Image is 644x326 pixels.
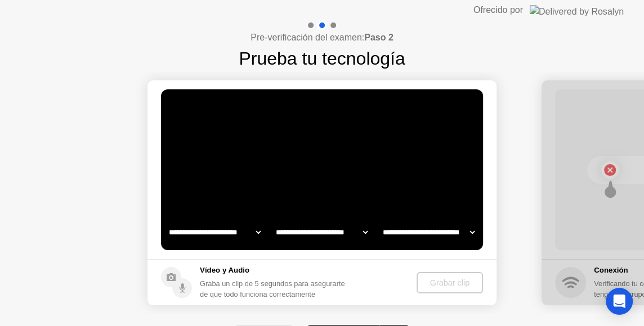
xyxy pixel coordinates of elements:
select: Available cameras [167,221,263,243]
b: Paso 2 [364,33,393,42]
div: Grabar clip [421,278,478,287]
button: Grabar clip [417,272,483,293]
h5: Vídeo y Audio [200,265,350,276]
h4: Pre-verificación del examen: [251,31,393,44]
select: Available microphones [381,221,477,243]
div: Ofrecido por [473,3,523,17]
div: Graba un clip de 5 segundos para asegurarte de que todo funciona correctamente [200,278,350,300]
div: Open Intercom Messenger [606,288,633,315]
h1: Prueba tu tecnología [239,45,405,72]
img: Delivered by Rosalyn [530,5,624,15]
select: Available speakers [274,221,370,243]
